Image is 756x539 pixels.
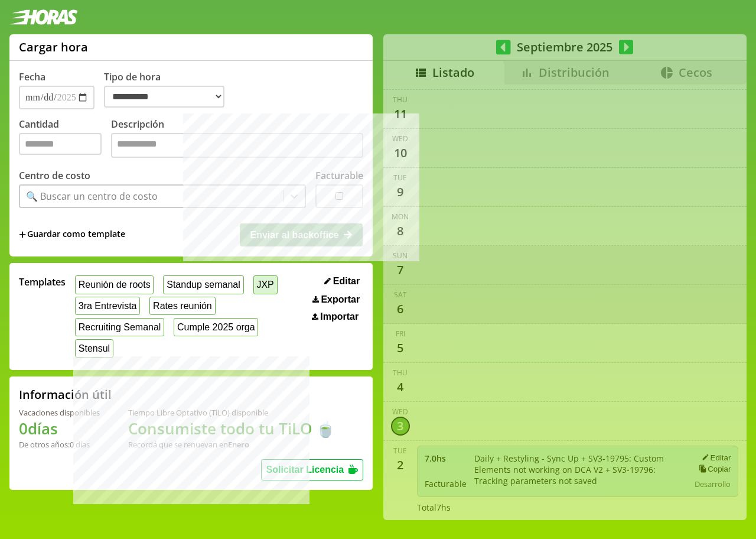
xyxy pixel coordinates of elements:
[75,339,113,358] button: Stensul
[19,70,45,83] label: Fecha
[19,407,100,418] div: Vacaciones disponibles
[104,86,224,108] select: Tipo de hora
[19,228,125,241] span: +Guardar como template
[104,70,234,109] label: Tipo de hora
[320,311,359,322] span: Importar
[163,275,243,294] button: Standup semanal
[309,294,363,306] button: Exportar
[19,118,111,161] label: Cantidad
[75,275,154,294] button: Reunión de roots
[19,133,102,155] input: Cantidad
[26,190,158,203] div: 🔍 Buscar un centro de costo
[128,407,335,418] div: Tiempo Libre Optativo (TiLO) disponible
[19,275,66,288] span: Templates
[321,294,360,305] span: Exportar
[128,418,335,439] h1: Consumiste todo tu TiLO 🍵
[321,275,363,287] button: Editar
[19,387,112,402] h2: Información útil
[19,228,26,241] span: +
[111,133,363,158] textarea: Descripción
[19,439,100,450] div: De otros años: 0 días
[174,318,258,336] button: Cumple 2025 orga
[19,418,100,439] h1: 0 días
[315,169,363,182] label: Facturable
[9,9,78,25] img: logotipo
[228,439,249,450] b: Enero
[19,169,90,182] label: Centro de costo
[266,465,344,475] span: Solicitar Licencia
[19,39,88,55] h1: Cargar hora
[333,276,360,287] span: Editar
[253,275,278,294] button: JXP
[261,459,364,480] button: Solicitar Licencia
[111,118,363,161] label: Descripción
[75,318,164,336] button: Recruiting Semanal
[149,297,215,315] button: Rates reunión
[75,297,140,315] button: 3ra Entrevista
[128,439,335,450] div: Recordá que se renuevan en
